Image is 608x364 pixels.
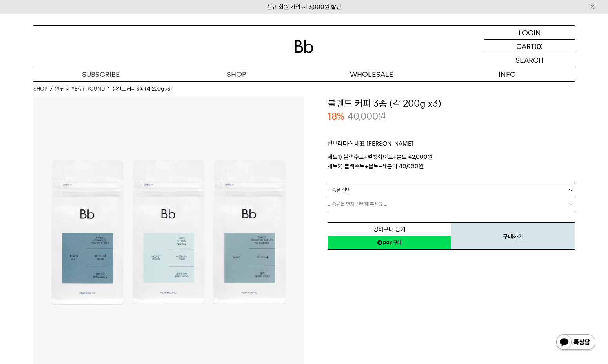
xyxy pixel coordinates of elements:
[555,333,596,352] img: 카카오톡 채널 1:1 채팅 버튼
[451,222,575,250] button: 구매하기
[304,67,439,81] p: WHOLESALE
[113,85,172,93] li: 블렌드 커피 3종 (각 200g x3)
[55,85,64,93] a: 원두
[169,67,304,81] a: SHOP
[328,139,575,152] p: 빈브라더스 대표 [PERSON_NAME]
[328,236,451,250] a: 새창
[33,67,169,81] a: SUBSCRIBE
[328,197,387,211] span: = 종류을 먼저 선택해 주세요 =
[378,111,386,122] span: 원
[328,152,575,171] p: 세트1) 블랙수트+벨벳화이트+몰트 42,000원 세트2) 블랙수트+몰트+세븐티 40,000원
[328,183,355,197] span: = 종류 선택 =
[516,40,535,53] p: CART
[295,40,313,53] img: 로고
[328,97,575,110] h3: 블렌드 커피 3종 (각 200g x3)
[484,40,575,53] a: CART (0)
[33,85,47,93] a: SHOP
[439,67,575,81] p: INFO
[267,4,341,11] a: 신규 회원 가입 시 3,000원 할인
[328,222,451,236] button: 장바구니 담기
[515,53,544,67] p: SEARCH
[535,40,543,53] p: (0)
[484,26,575,40] a: LOGIN
[519,26,541,39] p: LOGIN
[328,110,344,123] p: 18%
[71,85,105,93] a: YEAR-ROUND
[348,110,386,123] p: 40,000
